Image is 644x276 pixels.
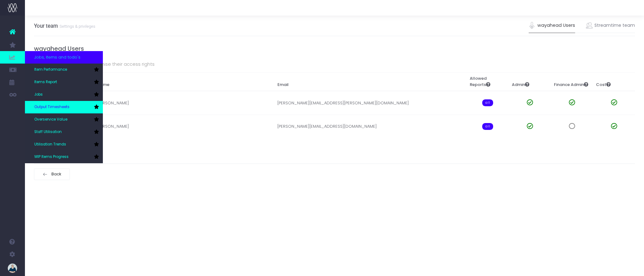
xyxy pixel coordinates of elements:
a: WIP Items Progress [25,151,103,163]
td: [PERSON_NAME][EMAIL_ADDRESS][PERSON_NAME][DOMAIN_NAME] [274,91,467,115]
span: Jobs, items and todo's [34,54,80,60]
td: [PERSON_NAME][EMAIL_ADDRESS][DOMAIN_NAME] [274,115,467,138]
small: Settings & privileges [58,23,95,29]
h4: wayahead Users [34,45,635,52]
a: Item Performance [25,64,103,76]
a: Items Report [25,76,103,88]
h3: Your team [34,23,95,29]
th: Allowed Reports [467,72,509,91]
span: Output Timesheets [34,104,70,110]
span: Item Performance [34,67,67,73]
a: Jobs [25,88,103,101]
span: WIP Items Progress [34,154,69,160]
a: Staff Utilisation [25,126,103,138]
span: all [482,123,493,130]
span: all [482,99,493,106]
a: Back [34,169,70,180]
span: Overservice Value [34,117,67,122]
a: wayahead Users [529,18,575,33]
span: Back [50,172,62,177]
th: Finance Admin [551,72,593,91]
a: Streamtime team [586,18,635,33]
span: Utilisation Trends [34,142,66,147]
span: Items Report [34,79,57,85]
a: Utilisation Trends [25,138,103,151]
th: Admin [509,72,551,91]
th: Email [274,72,467,91]
img: images/default_profile_image.png [8,264,17,273]
th: Name [94,72,274,91]
a: Output Timesheets [25,101,103,113]
p: Click a person's row to customise their access rights [34,60,635,68]
td: [PERSON_NAME] [94,91,274,115]
a: Overservice Value [25,113,103,126]
th: Cost [593,72,635,91]
span: Staff Utilisation [34,129,62,135]
span: Jobs [34,92,43,98]
td: [PERSON_NAME] [94,115,274,138]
